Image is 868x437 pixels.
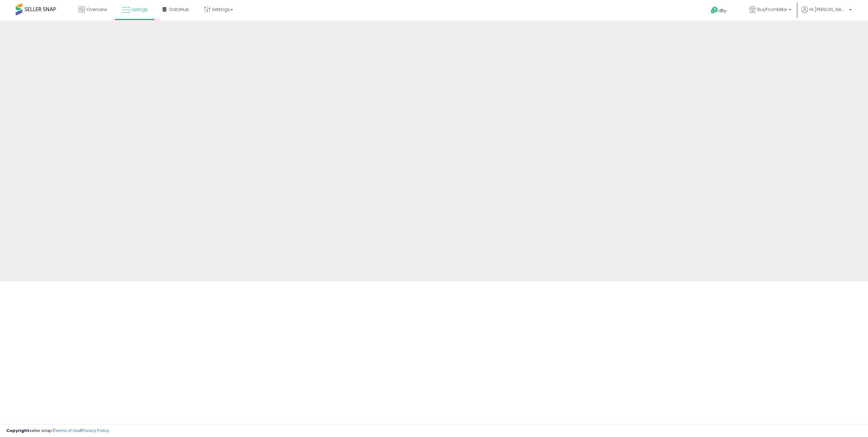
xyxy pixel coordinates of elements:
a: Hi [PERSON_NAME] [801,6,852,20]
span: BuyFromMike [757,6,787,13]
span: DataHub [169,6,189,13]
span: Listings [131,6,148,13]
i: Get Help [710,6,718,14]
span: Help [718,8,727,14]
span: Overview [86,6,107,13]
span: Hi [PERSON_NAME] [810,6,847,13]
a: Help [706,2,739,20]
